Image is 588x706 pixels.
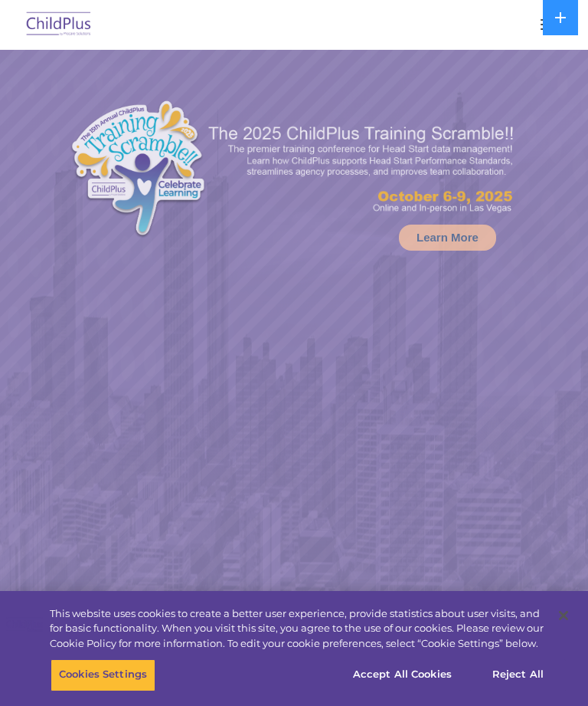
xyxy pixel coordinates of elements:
button: Cookies Settings [51,658,155,691]
div: This website uses cookies to create a better user experience, provide statistics about user visit... [50,606,547,652]
button: Close [547,599,580,632]
button: Reject All [470,658,566,691]
button: Accept All Cookies [345,658,460,691]
a: Learn More [399,225,496,251]
img: ChildPlus by Procare Solutions [23,7,95,43]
